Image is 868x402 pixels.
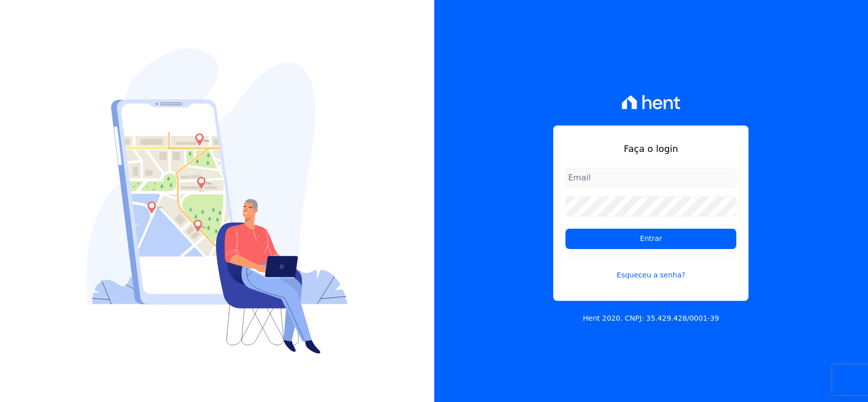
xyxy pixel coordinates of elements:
p: Hent 2020. CNPJ: 35.429.428/0001-39 [583,313,719,324]
a: Esqueceu a senha? [565,257,736,281]
h1: Faça o login [565,142,736,156]
input: Entrar [565,229,736,249]
img: Login [86,48,348,354]
input: Email [565,168,736,188]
